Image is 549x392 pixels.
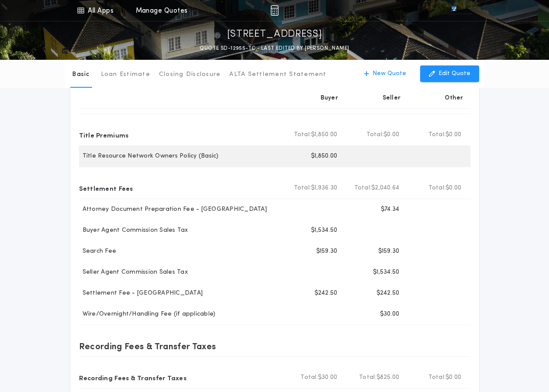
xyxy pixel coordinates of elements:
p: $74.34 [381,205,400,214]
b: Total: [428,184,446,193]
p: Recording Fees & Transfer Taxes [79,339,216,353]
b: Total: [359,373,376,382]
b: Total: [354,184,372,193]
p: Wire/Overnight/Handling Fee (if applicable) [79,310,216,319]
p: Seller Agent Commission Sales Tax [79,268,188,277]
p: Title Resource Network Owners Policy (Basic) [79,152,219,161]
span: $0.00 [445,131,461,139]
p: $242.50 [314,289,338,298]
span: $1,850.00 [311,131,337,139]
p: Buyer Agent Commission Sales Tax [79,226,188,235]
p: ALTA Settlement Statement [229,70,326,79]
p: Other [445,94,463,103]
b: Total: [300,373,318,382]
img: img [270,5,279,16]
p: QUOTE SD-12955-TC - LAST EDITED BY [PERSON_NAME] [200,44,349,53]
b: Total: [294,184,311,193]
p: Title Premiums [79,128,129,142]
p: Closing Disclosure [159,70,221,79]
span: $0.00 [445,184,461,193]
p: $1,534.50 [311,226,337,235]
p: Attorney Document Preparation Fee - [GEOGRAPHIC_DATA] [79,205,267,214]
span: $0.00 [445,373,461,382]
p: Buyer [321,94,338,103]
p: $242.50 [376,289,400,298]
p: $30.00 [380,310,400,319]
span: $30.00 [318,373,338,382]
p: Seller [383,94,401,103]
p: Search Fee [79,247,117,256]
p: $1,534.50 [373,268,399,277]
p: New Quote [373,69,406,78]
img: vs-icon [435,6,472,15]
span: $0.00 [383,131,399,139]
p: Loan Estimate [101,70,150,79]
p: Basic [72,70,90,79]
b: Total: [366,131,384,139]
p: Settlement Fees [79,181,133,195]
p: Recording Fees & Transfer Taxes [79,371,187,385]
p: $159.30 [316,247,338,256]
button: New Quote [355,65,415,82]
b: Total: [428,373,446,382]
span: $2,040.64 [371,184,399,193]
b: Total: [428,131,446,139]
p: $1,850.00 [311,152,337,161]
button: Edit Quote [420,65,479,82]
p: [STREET_ADDRESS] [227,28,322,41]
b: Total: [294,131,311,139]
p: $159.30 [378,247,400,256]
p: Settlement Fee - [GEOGRAPHIC_DATA] [79,289,203,298]
span: $1,936.30 [311,184,337,193]
span: $825.00 [376,373,400,382]
p: Edit Quote [439,69,470,78]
